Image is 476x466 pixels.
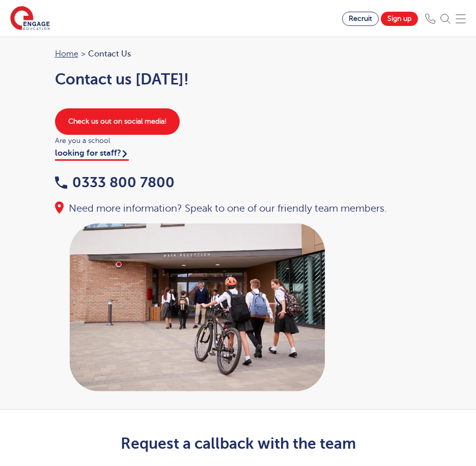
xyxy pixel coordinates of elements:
[425,14,435,24] img: Phone
[10,6,50,32] img: Engage Education
[456,14,466,24] img: Mobile Menu
[342,12,379,26] a: Recruit
[88,47,131,61] span: Contact Us
[55,174,175,190] a: 0333 800 7800
[55,47,422,61] nav: breadcrumb
[440,14,451,24] img: Search
[81,49,86,59] span: >
[55,49,78,59] a: Home
[55,435,422,452] h2: Request a callback with the team
[55,135,422,147] span: Are you a school
[55,71,422,88] h1: Contact us [DATE]!
[55,201,422,216] div: Need more information? Speak to one of our friendly team members.
[349,15,372,22] span: Recruit
[381,12,418,26] a: Sign up
[55,149,129,161] a: looking for staff?
[55,108,180,135] a: Check us out on social media!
